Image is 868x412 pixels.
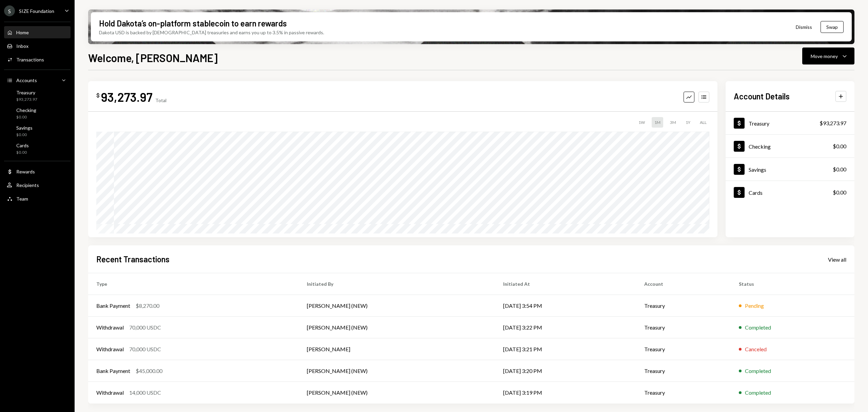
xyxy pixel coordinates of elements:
td: [PERSON_NAME] [299,338,495,360]
div: $0.00 [833,188,846,196]
a: Cards$0.00 [726,181,854,204]
div: Withdrawal [96,389,124,397]
a: Savings$0.00 [726,158,854,181]
div: Cards [749,189,763,196]
div: $0.00 [16,114,36,120]
a: Treasury$93,273.97 [726,112,854,134]
div: Cards [16,143,29,148]
a: Accounts [4,74,71,86]
div: Bank Payment [96,367,130,375]
div: $45,000.00 [136,367,162,375]
div: Checking [16,107,36,113]
div: $93,273.97 [820,119,846,127]
td: Treasury [636,338,730,360]
div: $0.00 [833,165,846,173]
td: [DATE] 3:20 PM [495,360,636,382]
td: [PERSON_NAME] (NEW) [299,317,495,338]
div: Completed [745,323,771,332]
td: Treasury [636,295,730,317]
div: Treasury [16,90,37,95]
td: Treasury [636,382,730,404]
div: 1M [652,117,663,128]
div: Hold Dakota’s on-platform stablecoin to earn rewards [99,18,287,29]
div: Transactions [16,57,44,62]
a: Recipients [4,179,71,191]
a: View all [828,256,846,263]
a: Savings$0.00 [4,123,71,139]
td: [PERSON_NAME] (NEW) [299,295,495,317]
h2: Account Details [734,91,790,102]
div: S [4,5,15,16]
td: [DATE] 3:22 PM [495,317,636,338]
td: [DATE] 3:19 PM [495,382,636,404]
div: Dakota USD is backed by [DEMOGRAPHIC_DATA] treasuries and earns you up to 3.5% in passive rewards. [99,29,324,36]
div: Canceled [745,345,767,353]
div: Move money [811,53,838,60]
div: Team [16,196,28,202]
div: 93,273.97 [101,89,153,105]
th: Initiated At [495,273,636,295]
div: $ [96,92,100,99]
div: Home [16,30,29,35]
td: [PERSON_NAME] (NEW) [299,360,495,382]
div: Pending [745,302,764,310]
button: Swap [821,21,844,33]
div: 3M [667,117,679,128]
div: Accounts [16,77,37,83]
a: Inbox [4,40,71,52]
div: ALL [697,117,709,128]
div: Treasury [749,120,769,127]
div: 70,000 USDC [129,345,161,353]
td: [PERSON_NAME] (NEW) [299,382,495,404]
td: [DATE] 3:21 PM [495,338,636,360]
div: Completed [745,367,771,375]
div: Withdrawal [96,345,124,353]
a: Cards$0.00 [4,141,71,157]
td: Treasury [636,360,730,382]
div: SIZE Foundation [19,8,54,14]
div: Inbox [16,43,28,49]
div: $8,270.00 [136,302,159,310]
div: $93,273.97 [16,97,37,102]
div: 1Y [683,117,693,128]
div: 14,000 USDC [129,389,161,397]
h1: Welcome, [PERSON_NAME] [88,51,218,64]
a: Home [4,26,71,38]
h2: Recent Transactions [96,254,170,265]
div: Completed [745,389,771,397]
a: Treasury$93,273.97 [4,88,71,104]
th: Account [636,273,730,295]
a: Team [4,192,71,205]
div: Withdrawal [96,323,124,332]
th: Status [731,273,854,295]
div: 1W [636,117,648,128]
div: Checking [749,143,771,150]
div: Recipients [16,182,39,188]
td: Treasury [636,317,730,338]
div: Total [155,97,166,103]
div: 70,000 USDC [129,323,161,332]
button: Move money [802,48,854,64]
a: Transactions [4,53,71,65]
button: Dismiss [787,19,821,35]
td: [DATE] 3:54 PM [495,295,636,317]
div: Savings [16,125,33,131]
div: $0.00 [16,132,33,138]
div: $0.00 [833,142,846,150]
a: Checking$0.00 [4,105,71,121]
div: $0.00 [16,150,29,155]
a: Checking$0.00 [726,135,854,157]
th: Type [88,273,299,295]
div: Rewards [16,169,35,174]
div: Bank Payment [96,302,130,310]
div: Savings [749,166,766,173]
th: Initiated By [299,273,495,295]
a: Rewards [4,165,71,177]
